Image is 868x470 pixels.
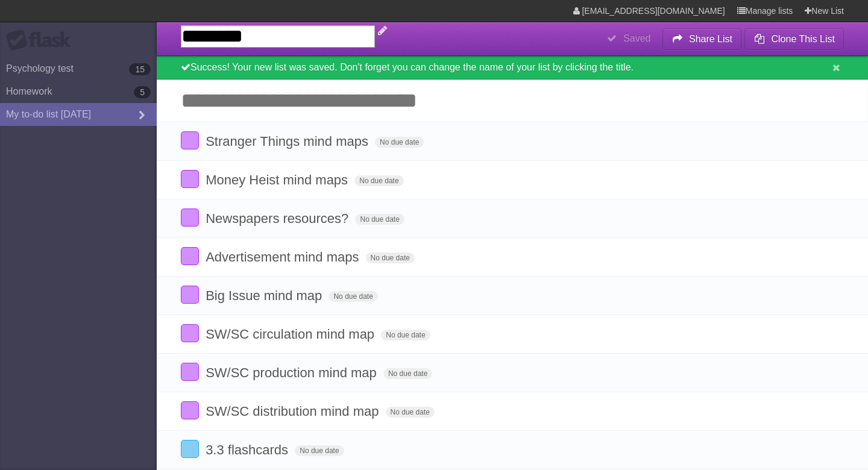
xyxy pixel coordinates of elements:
[181,401,199,419] label: Done
[206,249,362,265] span: Advertisement mind maps
[689,34,732,44] b: Share List
[383,368,432,379] span: No due date
[295,445,344,456] span: No due date
[366,252,415,263] span: No due date
[355,214,404,225] span: No due date
[181,440,199,458] label: Done
[206,327,377,342] span: SW/SC circulation mind map
[381,330,430,340] span: No due date
[181,247,199,265] label: Done
[662,28,742,50] button: Share List
[375,137,424,148] span: No due date
[206,211,351,226] span: Newspapers resources?
[181,208,199,227] label: Done
[134,86,151,98] b: 5
[206,365,380,380] span: SW/SC production mind map
[329,291,377,302] span: No due date
[771,34,835,44] b: Clone This List
[206,134,371,149] span: Stranger Things mind maps
[181,286,199,304] label: Done
[157,56,868,80] div: Success! Your new list was saved. Don't forget you can change the name of your list by clicking t...
[744,28,844,50] button: Clone This List
[181,131,199,149] label: Done
[181,324,199,342] label: Done
[623,33,650,43] b: Saved
[206,442,291,457] span: 3.3 flashcards
[181,170,199,188] label: Done
[354,175,403,186] span: No due date
[206,172,351,187] span: Money Heist mind maps
[206,288,325,303] span: Big Issue mind map
[129,63,151,75] b: 15
[386,407,435,418] span: No due date
[206,404,382,419] span: SW/SC distribution mind map
[181,363,199,381] label: Done
[6,30,78,51] div: Flask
